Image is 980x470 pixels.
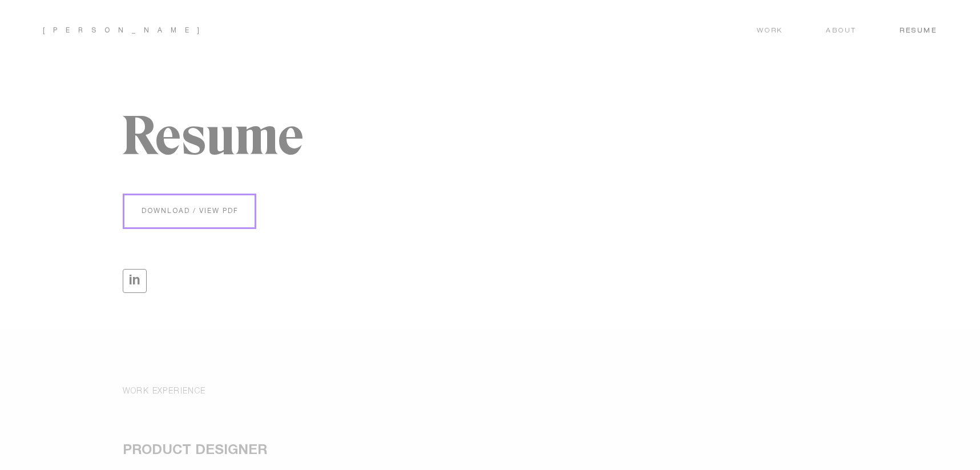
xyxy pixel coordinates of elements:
[826,27,857,37] span: About
[878,25,937,35] a: Resume
[757,25,805,35] a: Work
[123,270,147,292] a: in
[43,27,208,34] a: [PERSON_NAME]
[123,388,206,395] span: WORK EXPERIENCE
[123,444,267,457] span: PRODUCT DESIGNER
[900,27,937,37] span: Resume
[122,103,304,168] span: Resume
[757,27,783,37] span: Work
[805,25,878,35] a: About
[124,195,256,227] a: DOWNLOAD / VIEW PDF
